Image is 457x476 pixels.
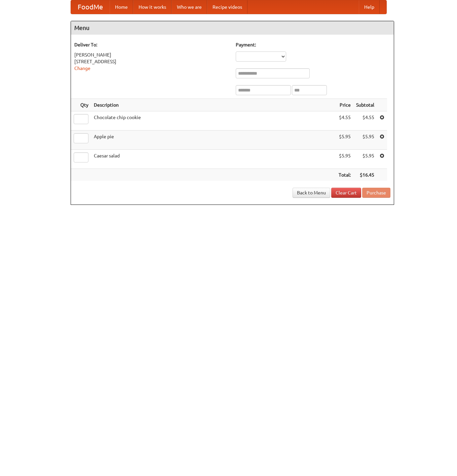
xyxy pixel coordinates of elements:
[133,0,172,14] a: How it works
[74,66,90,71] a: Change
[336,131,353,150] td: $5.95
[353,99,377,111] th: Subtotal
[336,99,353,111] th: Price
[91,131,336,150] td: Apple pie
[353,169,377,181] th: $16.45
[336,169,353,181] th: Total:
[110,0,133,14] a: Home
[362,188,390,198] button: Purchase
[74,41,229,48] h5: Deliver To:
[74,58,229,65] div: [STREET_ADDRESS]
[336,111,353,131] td: $4.55
[71,21,394,35] h4: Menu
[172,0,207,14] a: Who we are
[353,150,377,169] td: $5.95
[74,51,229,58] div: [PERSON_NAME]
[236,41,390,48] h5: Payment:
[293,188,330,198] a: Back to Menu
[91,111,336,131] td: Chocolate chip cookie
[336,150,353,169] td: $5.95
[353,131,377,150] td: $5.95
[353,111,377,131] td: $4.55
[331,188,361,198] a: Clear Cart
[359,0,380,14] a: Help
[91,99,336,111] th: Description
[207,0,247,14] a: Recipe videos
[71,0,110,14] a: FoodMe
[91,150,336,169] td: Caesar salad
[71,99,91,111] th: Qty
